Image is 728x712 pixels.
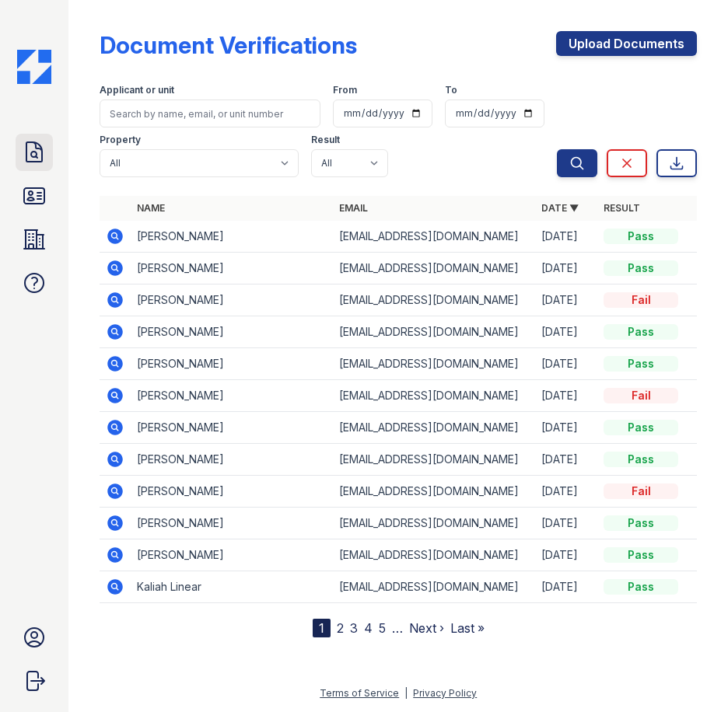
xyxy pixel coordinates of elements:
td: Kaliah Linear [131,571,333,603]
div: Pass [604,579,678,595]
td: [DATE] [535,412,597,444]
a: Terms of Service [320,687,399,699]
td: [EMAIL_ADDRESS][DOMAIN_NAME] [333,221,535,253]
img: CE_Icon_Blue-c292c112584629df590d857e76928e9f676e5b41ef8f769ba2f05ee15b207248.png [17,50,51,84]
td: [DATE] [535,508,597,539]
div: Pass [604,260,678,276]
td: [PERSON_NAME] [131,444,333,476]
label: From [333,84,357,96]
td: [PERSON_NAME] [131,348,333,380]
span: … [392,619,403,637]
td: [EMAIL_ADDRESS][DOMAIN_NAME] [333,412,535,444]
a: 2 [337,620,344,636]
div: Pass [604,324,678,340]
td: [EMAIL_ADDRESS][DOMAIN_NAME] [333,380,535,412]
td: [DATE] [535,539,597,571]
td: [PERSON_NAME] [131,539,333,571]
td: [DATE] [535,221,597,253]
td: [EMAIL_ADDRESS][DOMAIN_NAME] [333,284,535,316]
td: [DATE] [535,476,597,508]
div: Fail [604,292,678,308]
td: [EMAIL_ADDRESS][DOMAIN_NAME] [333,253,535,284]
a: Next › [409,620,444,636]
a: Date ▼ [541,202,579,214]
div: Fail [604,483,678,499]
td: [PERSON_NAME] [131,316,333,348]
div: | [404,687,408,699]
div: Pass [604,515,678,531]
label: Property [100,134,141,146]
td: [DATE] [535,316,597,348]
div: Fail [604,388,678,403]
label: To [445,84,457,96]
a: Result [604,202,640,214]
td: [PERSON_NAME] [131,508,333,539]
td: [DATE] [535,253,597,284]
td: [PERSON_NAME] [131,253,333,284]
td: [EMAIL_ADDRESS][DOMAIN_NAME] [333,348,535,380]
a: 4 [364,620,373,636]
input: Search by name, email, or unit number [100,99,320,127]
td: [DATE] [535,348,597,380]
div: Pass [604,356,678,372]
td: [EMAIL_ADDRESS][DOMAIN_NAME] [333,571,535,603]
div: Document Verifications [100,31,357,59]
a: Upload Documents [556,31,697,56]
td: [EMAIL_ADDRESS][DOMAIN_NAME] [333,444,535,476]
a: Name [137,202,165,214]
a: Last » [450,620,485,636]
a: Email [339,202,368,214]
label: Result [311,134,340,146]
a: 5 [379,620,386,636]
td: [DATE] [535,571,597,603]
div: Pass [604,452,678,467]
div: Pass [604,420,678,435]
div: 1 [313,619,331,637]
td: [EMAIL_ADDRESS][DOMAIN_NAME] [333,316,535,348]
td: [PERSON_NAME] [131,284,333,316]
td: [EMAIL_ADDRESS][DOMAIN_NAME] [333,476,535,508]
label: Applicant or unit [100,84,174,96]
td: [PERSON_NAME] [131,412,333,444]
td: [PERSON_NAME] [131,380,333,412]
td: [PERSON_NAME] [131,476,333,508]
td: [EMAIL_ADDRESS][DOMAIN_NAME] [333,508,535,539]
td: [DATE] [535,380,597,412]
td: [PERSON_NAME] [131,221,333,253]
div: Pass [604,547,678,563]
td: [DATE] [535,284,597,316]
td: [DATE] [535,444,597,476]
td: [EMAIL_ADDRESS][DOMAIN_NAME] [333,539,535,571]
a: 3 [350,620,358,636]
a: Privacy Policy [413,687,477,699]
div: Pass [604,229,678,244]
